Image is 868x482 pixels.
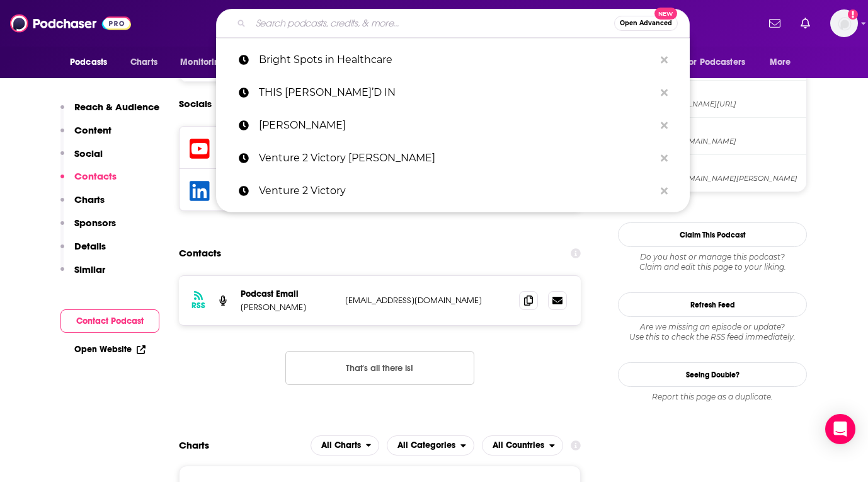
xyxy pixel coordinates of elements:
div: Open Intercom Messenger [825,414,855,444]
p: Charts [74,193,105,205]
span: For Podcasters [685,54,745,71]
button: Contact Podcast [60,309,159,333]
p: [PERSON_NAME] [241,302,335,313]
h2: Socials [179,92,212,116]
span: Charts [130,54,157,71]
button: Charts [60,193,105,217]
svg: Add a profile image [848,9,858,20]
span: Podcasts [70,54,107,71]
span: YouTube [655,124,801,135]
button: Similar [60,263,105,287]
button: Show profile menu [830,9,858,37]
button: open menu [761,50,807,74]
span: Do you host or manage this podcast? [618,252,807,262]
span: https://www.youtube.com/@BrightSpotsinHealthcare [655,137,801,146]
a: THIS [PERSON_NAME]’D IN [216,76,690,109]
div: Are we missing an episode or update? Use this to check the RSS feed immediately. [618,322,807,342]
div: Report this page as a duplicate. [618,392,807,402]
p: Tim Tonella [259,109,654,142]
button: Content [60,124,111,147]
h3: RSS [191,301,205,311]
a: Show notifications dropdown [764,13,785,34]
a: Seeing Double? [618,362,807,387]
div: Claim and edit this page to your liking. [618,252,807,272]
p: Venture 2 Victory Tim Tonella [259,142,654,175]
a: [PERSON_NAME] [216,109,690,142]
span: Linkedin [655,161,801,173]
a: Open Website [74,344,146,355]
img: User Profile [830,9,858,37]
p: THIS JESS’D IN [259,76,654,109]
button: Claim This Podcast [618,222,807,247]
a: X/Twitter[DOMAIN_NAME][URL] [624,86,801,112]
span: All Countries [493,441,544,450]
span: Monitoring [180,54,225,71]
h2: Categories [387,435,474,456]
button: open menu [61,50,123,74]
div: Search podcasts, credits, & more... [216,9,690,38]
a: Venture 2 Victory [PERSON_NAME] [216,142,690,175]
a: Charts [122,50,165,74]
span: https://www.linkedin.com/in/gene-ware [655,174,801,183]
p: Bright Spots in Healthcare [259,43,654,76]
p: Details [74,240,106,252]
button: Open AdvancedNew [614,16,678,31]
p: [EMAIL_ADDRESS][DOMAIN_NAME] [345,295,509,306]
span: New [654,8,677,20]
span: X/Twitter [655,87,801,98]
span: Open Advanced [620,20,672,26]
button: Refresh Feed [618,292,807,317]
button: Contacts [60,170,117,193]
a: YouTube[URL][DOMAIN_NAME] [624,123,801,149]
p: Similar [74,263,105,275]
p: Social [74,147,103,159]
h2: Countries [482,435,563,456]
h2: Contacts [179,241,221,265]
button: Details [60,240,106,263]
p: Venture 2 Victory [259,175,654,207]
p: Content [74,124,111,136]
h2: Charts [179,439,209,451]
p: Reach & Audience [74,101,159,113]
a: Show notifications dropdown [796,13,815,34]
p: Contacts [74,170,117,182]
button: open menu [171,50,241,74]
button: Sponsors [60,217,116,240]
button: open menu [311,435,380,456]
span: All Charts [321,441,361,450]
a: Venture 2 Victory [216,175,690,207]
p: Podcast Email [241,289,335,299]
a: Bright Spots in Healthcare [216,43,690,76]
h2: Platforms [311,435,380,456]
span: More [770,54,791,71]
span: Logged in as SolComms [830,9,858,37]
button: open menu [387,435,474,456]
a: Linkedin[URL][DOMAIN_NAME][PERSON_NAME] [624,160,801,186]
button: Nothing here. [285,351,474,385]
span: twitter.com/EricGlazer [655,100,801,109]
input: Search podcasts, credits, & more... [251,13,614,33]
button: open menu [482,435,563,456]
button: open menu [677,50,763,74]
button: Reach & Audience [60,101,159,124]
button: Social [60,147,103,171]
p: Sponsors [74,217,116,229]
img: Podchaser - Follow, Share and Rate Podcasts [10,11,131,35]
span: All Categories [397,441,455,450]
